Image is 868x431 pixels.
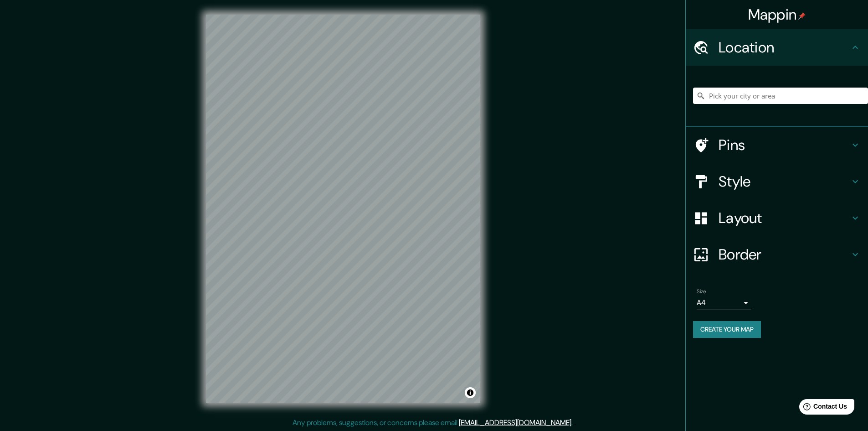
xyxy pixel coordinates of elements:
h4: Style [719,172,850,191]
button: Create your map [693,321,761,338]
canvas: Map [206,15,480,403]
h4: Border [719,245,850,264]
iframe: Help widget launcher [787,395,858,421]
div: Location [686,29,868,66]
input: Pick your city or area [693,88,868,104]
label: Size [697,288,706,296]
div: . [574,417,576,428]
h4: Layout [719,209,850,227]
img: pin-icon.png [798,12,806,20]
div: Style [686,163,868,200]
div: Border [686,236,868,273]
h4: Pins [719,136,850,154]
a: [EMAIL_ADDRESS][DOMAIN_NAME] [459,418,571,427]
h4: Location [719,38,850,57]
button: Toggle attribution [465,387,476,398]
p: Any problems, suggestions, or concerns please email . [293,417,573,428]
div: Pins [686,127,868,163]
h4: Mappin [748,5,806,24]
div: Layout [686,200,868,236]
div: A4 [697,296,751,310]
div: . [573,417,574,428]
